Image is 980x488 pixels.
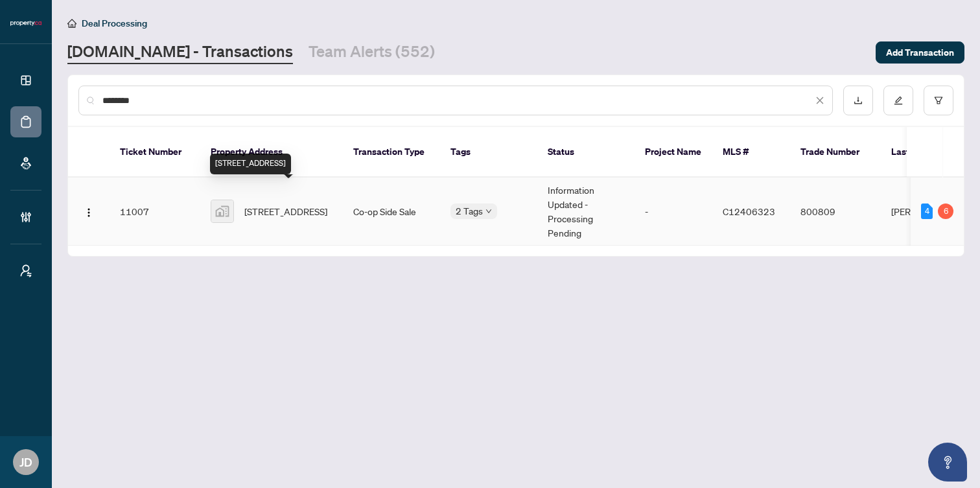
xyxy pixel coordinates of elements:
[78,201,99,222] button: Logo
[815,96,824,105] span: close
[67,19,76,28] span: home
[723,205,775,217] span: C12406323
[82,17,147,29] span: Deal Processing
[635,127,712,178] th: Project Name
[110,178,200,246] td: 11007
[67,41,293,64] a: [DOMAIN_NAME] - Transactions
[881,127,978,178] th: Last Updated By
[934,96,943,105] span: filter
[19,264,32,277] span: user-switch
[881,178,978,246] td: [PERSON_NAME]
[19,453,32,471] span: JD
[537,178,635,246] td: Information Updated - Processing Pending
[886,42,954,63] span: Add Transaction
[635,178,712,246] td: -
[928,443,967,482] button: Open asap
[84,207,94,218] img: Logo
[456,203,483,218] span: 2 Tags
[211,200,233,222] img: thumbnail-img
[244,204,327,218] span: [STREET_ADDRESS]
[309,41,435,64] a: Team Alerts (552)
[790,127,881,178] th: Trade Number
[10,19,41,27] img: logo
[485,208,492,215] span: down
[843,86,873,115] button: download
[110,127,200,178] th: Ticket Number
[440,127,537,178] th: Tags
[854,96,863,105] span: download
[343,127,440,178] th: Transaction Type
[712,127,790,178] th: MLS #
[938,203,953,219] div: 6
[876,41,964,64] button: Add Transaction
[210,154,291,174] div: [STREET_ADDRESS]
[537,127,635,178] th: Status
[790,178,881,246] td: 800809
[921,203,933,219] div: 4
[883,86,913,115] button: edit
[894,96,903,105] span: edit
[200,127,343,178] th: Property Address
[343,178,440,246] td: Co-op Side Sale
[924,86,953,115] button: filter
